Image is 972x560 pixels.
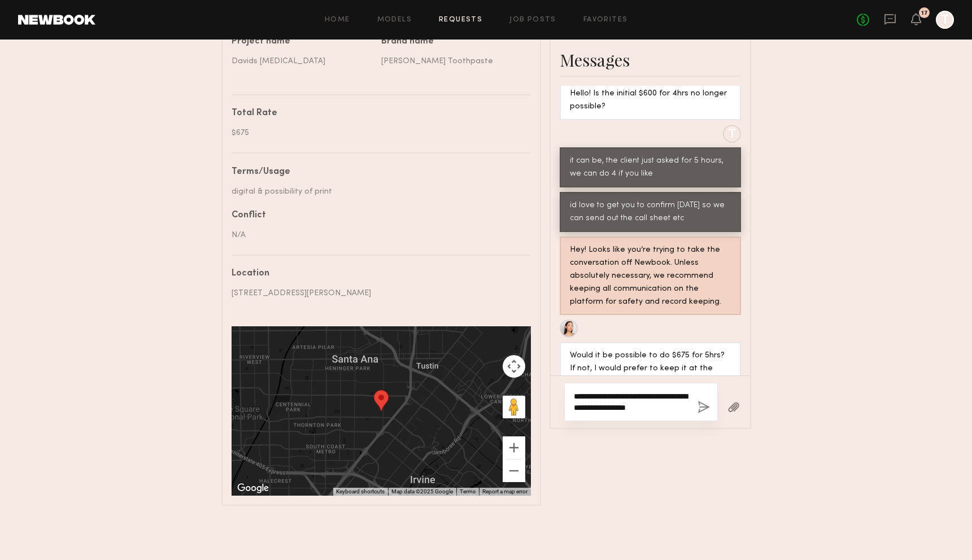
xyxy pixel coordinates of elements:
[570,88,731,113] div: Hello! Is the initial $600 for 4hrs no longer possible?
[377,16,412,24] a: Models
[234,481,272,496] img: Google
[232,211,522,220] div: Conflict
[325,16,350,24] a: Home
[381,55,522,67] div: [PERSON_NAME] Toothpaste
[570,244,731,309] div: Hey! Looks like you’re trying to take the conversation off Newbook. Unless absolutely necessary, ...
[232,37,373,46] div: Project name
[570,349,731,388] div: Would it be possible to do $675 for 5hrs? If not, I would prefer to keep it at the original 4hrs
[503,460,525,482] button: Zoom out
[232,186,522,198] div: digital & possibility of print
[503,396,525,418] button: Drag Pegman onto the map to open Street View
[570,199,731,225] div: id love to get you to confirm [DATE] so we can send out the call sheet etc
[232,229,522,241] div: N/A
[570,155,731,181] div: it can be, the client just asked for 5 hours, we can do 4 if you like
[560,49,741,71] div: Messages
[391,488,453,495] span: Map data ©2025 Google
[503,436,525,459] button: Zoom in
[439,16,482,24] a: Requests
[234,481,272,496] a: Open this area in Google Maps (opens a new window)
[381,37,522,46] div: Brand name
[232,127,522,139] div: $675
[232,168,522,177] div: Terms/Usage
[232,109,522,118] div: Total Rate
[936,11,954,29] a: T
[482,488,528,495] a: Report a map error
[232,55,373,67] div: Davids [MEDICAL_DATA]
[232,287,522,299] div: [STREET_ADDRESS][PERSON_NAME]
[460,488,476,495] a: Terms
[503,355,525,378] button: Map camera controls
[921,10,928,16] div: 17
[509,16,556,24] a: Job Posts
[232,269,522,278] div: Location
[583,16,628,24] a: Favorites
[336,488,385,496] button: Keyboard shortcuts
